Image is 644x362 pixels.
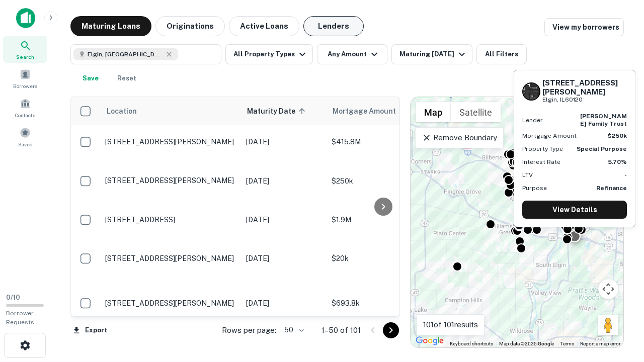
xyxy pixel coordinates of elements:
[246,214,321,225] p: [DATE]
[222,324,276,336] p: Rows per page:
[70,323,110,338] button: Export
[106,105,137,117] span: Location
[105,215,236,224] p: [STREET_ADDRESS]
[332,298,432,309] p: $693.8k
[247,105,308,117] span: Maturity Date
[13,82,37,90] span: Borrowers
[105,176,236,185] p: [STREET_ADDRESS][PERSON_NAME]
[522,144,563,153] p: Property Type
[332,136,432,147] p: $415.8M
[450,340,493,347] button: Keyboard shortcuts
[383,322,399,338] button: Go to next page
[411,97,623,347] div: 0 0
[451,102,501,122] button: Show satellite imagery
[6,310,34,326] span: Borrower Requests
[522,201,627,219] a: View Details
[624,171,627,178] strong: -
[423,319,478,331] p: 101 of 101 results
[16,8,35,28] img: capitalize-icon.png
[16,53,34,61] span: Search
[391,44,472,64] button: Maturing [DATE]
[413,334,446,347] img: Google
[522,157,560,166] p: Interest Rate
[542,78,627,97] h6: [STREET_ADDRESS][PERSON_NAME]
[74,68,107,88] button: Save your search to get updates of matches that match your search criteria.
[544,18,624,36] a: View my borrowers
[241,97,327,125] th: Maturity Date
[321,324,361,336] p: 1–50 of 101
[6,294,20,301] span: 0 / 10
[580,113,627,127] strong: [PERSON_NAME] family trust
[476,44,527,64] button: All Filters
[577,145,627,152] strong: Special Purpose
[522,116,543,125] p: Lender
[155,16,225,36] button: Originations
[100,97,241,125] th: Location
[542,95,627,105] p: Elgin, IL60120
[111,68,143,88] button: Reset
[522,170,533,179] p: LTV
[3,123,47,150] a: Saved
[317,44,387,64] button: Any Amount
[332,253,432,264] p: $20k
[105,137,236,146] p: [STREET_ADDRESS][PERSON_NAME]
[522,184,547,193] p: Purpose
[280,323,305,337] div: 50
[598,279,618,299] button: Map camera controls
[332,214,432,225] p: $1.9M
[303,16,364,36] button: Lenders
[88,50,163,59] span: Elgin, [GEOGRAPHIC_DATA], [GEOGRAPHIC_DATA]
[3,94,47,121] a: Contacts
[225,44,313,64] button: All Property Types
[522,131,577,140] p: Mortgage Amount
[246,175,321,187] p: [DATE]
[105,299,236,308] p: [STREET_ADDRESS][PERSON_NAME]
[416,102,451,122] button: Show street map
[594,282,644,330] iframe: Chat Widget
[608,158,627,165] strong: 5.70%
[246,253,321,264] p: [DATE]
[332,175,432,187] p: $250k
[3,36,47,63] a: Search
[246,298,321,309] p: [DATE]
[333,105,409,117] span: Mortgage Amount
[229,16,299,36] button: Active Loans
[399,48,468,60] div: Maturing [DATE]
[499,341,554,346] span: Map data ©2025 Google
[608,132,627,139] strong: $250k
[327,97,437,125] th: Mortgage Amount
[413,334,446,347] a: Open this area in Google Maps (opens a new window)
[15,111,35,119] span: Contacts
[70,16,151,36] button: Maturing Loans
[596,185,627,192] strong: Refinance
[560,341,574,346] a: Terms (opens in new tab)
[246,136,321,147] p: [DATE]
[3,65,47,92] a: Borrowers
[105,254,236,263] p: [STREET_ADDRESS][PERSON_NAME]
[580,341,620,346] a: Report a map error
[18,140,33,148] span: Saved
[422,132,497,144] p: Remove Boundary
